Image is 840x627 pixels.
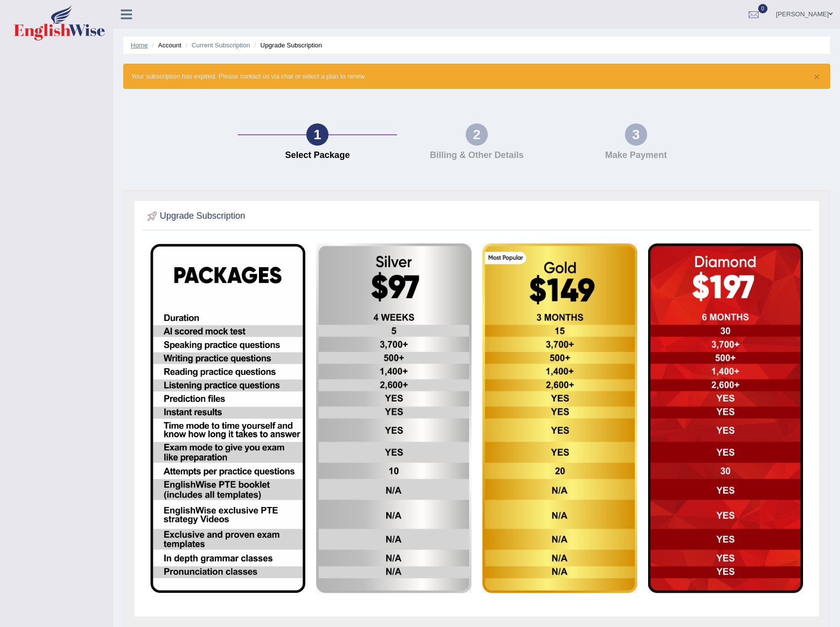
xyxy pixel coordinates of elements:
[243,151,392,160] h4: Select Package
[306,123,329,146] div: 1
[466,123,488,146] div: 2
[316,243,471,593] img: aud-silver.png
[561,151,711,160] h4: Make Payment
[402,151,551,160] h4: Billing & Other Details
[482,243,637,593] img: aud-gold.png
[191,41,250,49] a: Current Subscription
[758,4,768,13] span: 0
[648,243,803,593] img: aud-diamond.png
[131,41,148,49] a: Home
[145,209,245,224] h2: Upgrade Subscription
[814,72,820,82] button: ×
[149,40,181,50] li: Account
[252,40,322,50] li: Upgrade Subscription
[625,123,647,146] div: 3
[123,64,830,89] div: Your subscription has expired. Please contact us via chat or select a plan to renew
[150,244,305,593] img: EW package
